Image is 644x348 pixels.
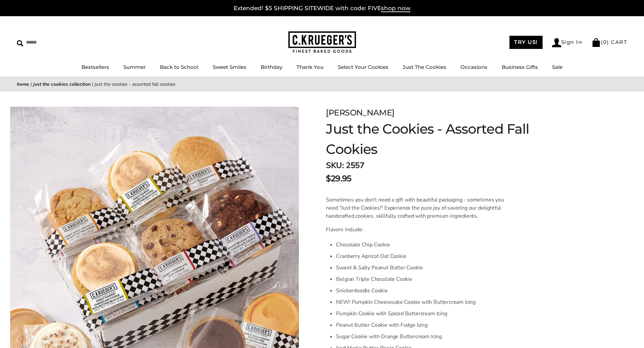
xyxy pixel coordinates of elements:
li: Cranberry Apricot Oat Cookie [336,250,511,262]
a: Extended! $5 SHIPPING SITEWIDE with code: FIVEshop now [234,5,410,12]
a: Sign In [552,38,582,47]
span: Just the Cookies - Assorted Fall Cookies [95,81,175,87]
a: Birthday [261,64,282,70]
a: Sweet Smiles [213,64,246,70]
a: Home [17,81,29,87]
span: | [30,81,32,87]
input: Search [17,37,97,48]
a: Just The Cookies [403,64,446,70]
a: Occasions [460,64,487,70]
span: 0 [603,39,607,45]
li: Sweet & Salty Peanut Butter Cookie [336,262,511,273]
a: Select Your Cookies [338,64,388,70]
a: Thank You [296,64,324,70]
span: | [92,81,93,87]
nav: breadcrumbs [17,80,627,88]
span: 2557 [346,160,364,171]
li: Peanut Butter Cookie with Fudge Icing [336,319,511,331]
li: NEW! Pumpkin Cheesecake Cookie with Buttercream Icing [336,296,511,308]
img: Search [17,40,23,47]
a: Back to School [160,64,198,70]
a: Business Gifts [502,64,538,70]
li: Snickerdoodle Cookie [336,285,511,296]
li: Belgian Triple Chocolate Cookie [336,273,511,285]
strong: SKU: [326,160,344,171]
a: Just the Cookies Collection [33,81,91,87]
img: C.KRUEGER'S [288,31,356,53]
li: Chocolate Chip Cookie [336,239,511,250]
a: TRY US! [509,36,543,49]
span: shop now [381,5,410,12]
div: [PERSON_NAME] [326,107,542,119]
img: Account [552,38,561,47]
img: Bag [592,38,601,47]
span: $29.95 [326,172,351,185]
li: Pumpkin Cookie with Spiced Buttercream Icing [336,308,511,319]
a: Bestsellers [81,64,109,70]
a: Sale [552,64,563,70]
a: (0) CART [592,39,627,45]
p: Flavors include: [326,225,511,234]
p: Sometimes you don't need a gift with beautiful packaging - sometimes you need "Just the Cookies!"... [326,196,511,220]
li: Sugar Cookie with Orange Buttercream Icing [336,331,511,342]
h1: Just the Cookies - Assorted Fall Cookies [326,119,542,159]
a: Summer [123,64,146,70]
